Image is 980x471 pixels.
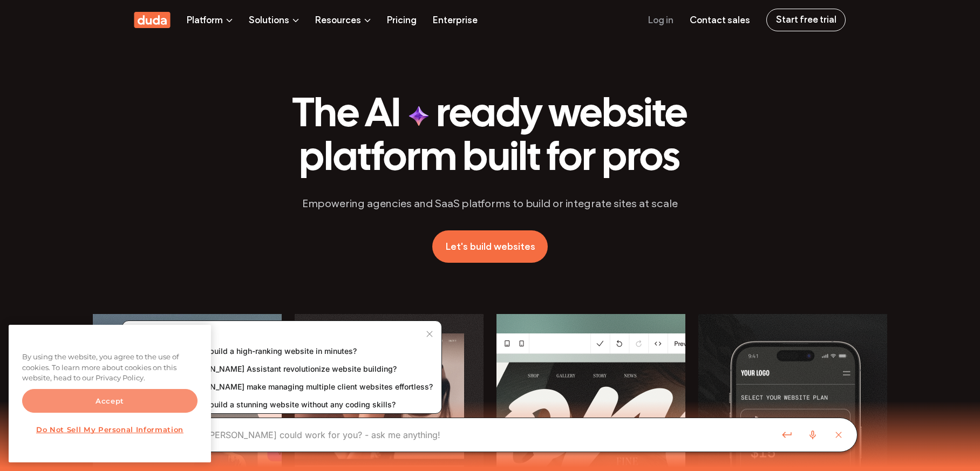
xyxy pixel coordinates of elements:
[648,1,673,39] a: Log in
[300,141,680,178] span: platform built for pros
[800,424,826,446] button: Start recording
[766,9,846,31] a: Start free trial
[302,197,678,210] span: Empowering agencies and SaaS platforms to build or integrate sites at scale
[9,346,211,389] div: By using the website, you agree to the use of cookies. To learn more about cookies on this websit...
[292,97,401,134] span: The AI
[144,382,433,391] span: How does [PERSON_NAME] make managing multiple client websites effortless?
[432,230,548,263] a: Let's build websites
[144,364,397,373] span: How does [PERSON_NAME] Assistant revolutionize website building?
[774,424,800,446] button: Enter
[122,360,441,378] div: Inspiration question
[22,418,198,441] button: Do Not Sell My Personal Information
[826,424,852,446] button: Close search bar
[9,325,211,462] div: Cookie banner
[122,395,441,413] div: Inspiration question
[152,429,767,439] input: Curious how Duda could work for you? - ask me anything!
[144,400,396,409] span: What if you could build a stunning website without any coding skills?
[22,389,198,413] button: Accept
[9,325,211,462] div: Privacy
[122,378,441,395] div: Inspiration question
[445,241,535,252] span: Let's build websites
[122,342,441,360] div: Inspiration question
[437,97,688,134] span: ready website
[144,346,357,356] span: What if you could build a high-ranking website in minutes?
[690,1,750,39] a: Contact sales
